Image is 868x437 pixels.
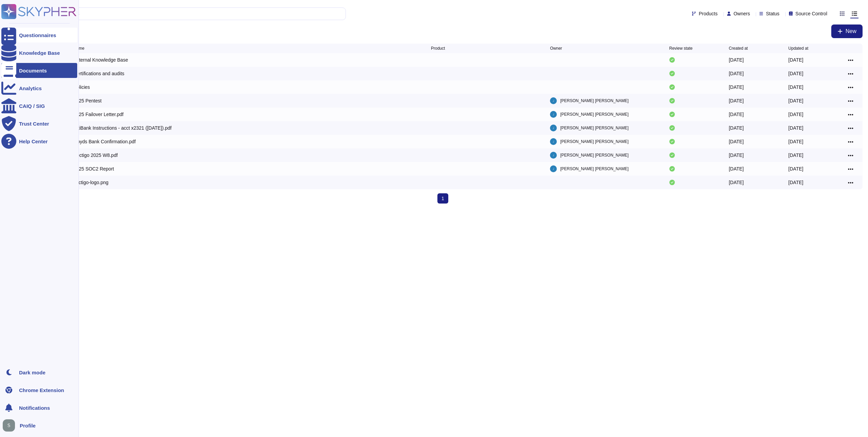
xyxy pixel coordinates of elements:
[729,46,748,50] span: Created at
[1,81,77,96] a: Analytics
[788,70,803,77] div: [DATE]
[796,11,827,16] span: Source Control
[1,63,77,78] a: Documents
[550,125,557,131] img: user
[550,138,557,145] img: user
[550,165,557,172] img: user
[73,97,102,104] div: 2025 Pentest
[73,165,114,172] div: 2025 SOC2 Report
[729,97,744,104] div: [DATE]
[19,86,42,91] div: Analytics
[729,165,744,172] div: [DATE]
[788,97,803,104] div: [DATE]
[19,370,46,375] div: Dark mode
[1,116,77,131] a: Trust Center
[729,111,744,118] div: [DATE]
[19,68,47,73] div: Documents
[73,138,136,145] div: Lloyds Bank Confirmation.pdf
[1,98,77,113] a: CAIQ / SIG
[560,97,629,104] span: [PERSON_NAME] [PERSON_NAME]
[550,152,557,159] img: user
[73,179,108,186] div: sectigo-logo.png
[560,165,629,172] span: [PERSON_NAME] [PERSON_NAME]
[699,11,717,16] span: Products
[788,125,803,131] div: [DATE]
[19,405,50,410] span: Notifications
[1,28,77,43] a: Questionnaires
[19,33,56,38] div: Questionnaires
[19,139,48,144] div: Help Center
[19,103,45,109] div: CAIQ / SIG
[729,179,744,186] div: [DATE]
[19,388,64,393] div: Chrome Extension
[669,46,693,50] span: Review state
[20,423,36,428] span: Profile
[788,111,803,118] div: [DATE]
[560,125,629,131] span: [PERSON_NAME] [PERSON_NAME]
[73,70,124,77] div: Certifications and audits
[550,46,562,50] span: Owner
[788,84,803,91] div: [DATE]
[766,11,780,16] span: Status
[550,97,557,104] img: user
[1,383,77,398] a: Chrome Extension
[1,45,77,60] a: Knowledge Base
[734,11,750,16] span: Owners
[788,46,808,50] span: Updated at
[19,50,60,55] div: Knowledge Base
[550,111,557,118] img: user
[73,46,84,50] span: Name
[27,8,346,20] input: Search by keywords
[1,418,20,433] button: user
[788,152,803,159] div: [DATE]
[729,56,744,63] div: [DATE]
[729,70,744,77] div: [DATE]
[560,152,629,159] span: [PERSON_NAME] [PERSON_NAME]
[729,84,744,91] div: [DATE]
[788,165,803,172] div: [DATE]
[437,193,448,204] span: 1
[788,138,803,145] div: [DATE]
[73,111,123,118] div: 2025 Failover Letter.pdf
[431,46,445,50] span: Product
[73,152,118,159] div: Sectigo 2025 W8.pdf
[3,419,15,432] img: user
[846,29,856,34] span: New
[729,152,744,159] div: [DATE]
[73,56,128,63] div: External Knowledge Base
[788,56,803,63] div: [DATE]
[560,138,629,145] span: [PERSON_NAME] [PERSON_NAME]
[1,134,77,149] a: Help Center
[788,179,803,186] div: [DATE]
[729,138,744,145] div: [DATE]
[560,111,629,118] span: [PERSON_NAME] [PERSON_NAME]
[73,125,171,131] div: CitiBank Instructions - acct x2321 ([DATE]).pdf
[73,84,90,91] div: Policies
[19,121,49,126] div: Trust Center
[729,125,744,131] div: [DATE]
[831,25,863,38] button: New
